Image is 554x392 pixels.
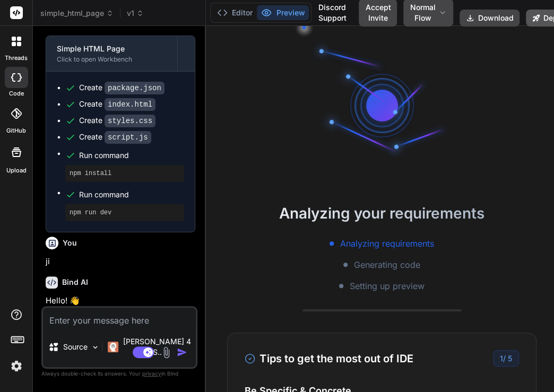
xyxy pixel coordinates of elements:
img: settings [7,357,25,375]
div: Create [79,99,155,110]
label: code [9,89,24,98]
code: index.html [105,98,155,111]
p: Hello! 👋 [46,295,195,307]
button: Editor [213,5,257,20]
img: Pick Models [91,343,100,352]
span: 1 [500,354,503,363]
span: Setting up preview [350,280,425,292]
div: Simple HTML Page [57,43,167,54]
img: attachment [160,346,172,359]
span: simple_html_page [40,8,114,19]
button: Preview [257,5,309,20]
label: threads [5,54,28,63]
img: Claude 4 Sonnet [108,342,118,352]
span: Run command [79,189,184,200]
code: package.json [105,82,165,94]
code: script.js [105,131,151,144]
label: GitHub [6,126,26,135]
button: Simple HTML PageClick to open Workbench [46,36,177,71]
div: Create [79,115,155,126]
div: / [493,350,519,367]
p: [PERSON_NAME] 4 S.. [123,336,192,358]
span: Analyzing requirements [340,237,434,250]
div: Create [79,82,165,93]
span: v1 [127,8,144,19]
p: Always double-check its answers. Your in Bind [41,369,197,379]
span: 5 [508,354,512,363]
div: Click to open Workbench [57,55,167,64]
p: ji [46,256,195,268]
p: Source [63,342,88,352]
code: styles.css [105,115,155,127]
label: Upload [6,166,27,175]
span: Generating code [354,258,420,271]
img: icon [177,347,187,358]
pre: npm run dev [70,208,180,217]
div: Create [79,132,151,143]
pre: npm install [70,169,180,178]
h6: Bind AI [62,277,88,288]
span: privacy [142,370,161,377]
h3: Tips to get the most out of IDE [245,351,413,367]
span: Run command [79,150,184,161]
button: Download [460,10,520,27]
span: Normal Flow [410,2,435,23]
h6: You [63,238,77,248]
